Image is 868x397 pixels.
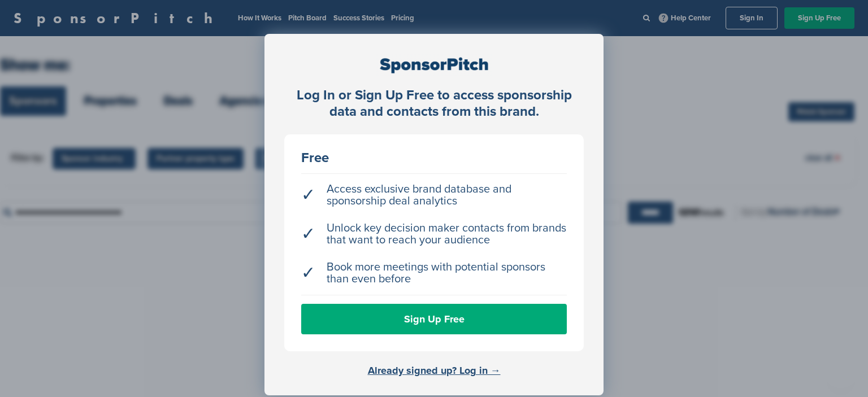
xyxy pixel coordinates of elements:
[301,228,315,240] span: ✓
[368,364,501,377] a: Already signed up? Log in →
[301,304,567,334] a: Sign Up Free
[301,151,567,165] div: Free
[301,256,567,291] li: Book more meetings with potential sponsors than even before
[284,88,584,120] div: Log In or Sign Up Free to access sponsorship data and contacts from this brand.
[301,178,567,213] li: Access exclusive brand database and sponsorship deal analytics
[823,352,859,388] iframe: Button to launch messaging window
[301,189,315,201] span: ✓
[301,267,315,279] span: ✓
[301,217,567,252] li: Unlock key decision maker contacts from brands that want to reach your audience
